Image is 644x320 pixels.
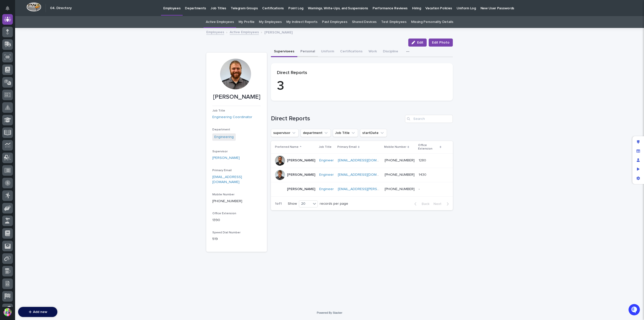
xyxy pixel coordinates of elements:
a: Engineer [319,158,334,163]
a: [PHONE_NUMBER] [212,199,242,203]
div: We're offline, we will be back soon! [23,61,76,65]
button: Next [431,202,453,206]
p: Direct Reports [277,70,447,76]
div: Notifications [6,6,13,14]
a: [PERSON_NAME] [212,155,240,161]
a: [EMAIL_ADDRESS][DOMAIN_NAME] [338,159,395,162]
a: [EMAIL_ADDRESS][PERSON_NAME][DOMAIN_NAME] [338,187,422,191]
input: Search [405,115,453,123]
a: Powered By Stacker [317,311,342,314]
button: See all [78,72,92,78]
img: 1736555164131-43832dd5-751b-4058-ba23-39d91318e5a0 [5,56,14,65]
button: Certifications [337,47,366,57]
a: 📖Help Docs [3,118,29,127]
p: [PERSON_NAME] [212,93,261,101]
span: [PERSON_NAME] [16,86,41,90]
h2: 04. Directory [50,6,72,10]
div: App settings [634,174,643,183]
img: Brittany [5,81,13,89]
p: Job Title [319,144,332,150]
a: My Indirect Reports [286,16,317,28]
span: [PERSON_NAME] [16,99,41,103]
input: Clear [13,40,83,46]
a: Engineer [319,173,334,177]
p: [PERSON_NAME] [287,173,315,177]
p: records per page [320,202,348,206]
span: Help Docs [10,120,27,125]
span: Back [419,202,429,206]
div: Manage users [634,156,643,165]
button: Job Title [333,129,358,137]
div: Past conversations [5,73,34,77]
span: Next [433,202,445,206]
p: Primary Email [337,144,357,150]
span: Supervisor [212,150,228,153]
p: [PERSON_NAME] [287,158,315,163]
a: Past Employees [322,16,347,28]
a: Powered byPylon [35,132,61,136]
button: Add new [18,307,57,317]
p: 1280 [419,157,427,163]
p: 3 [277,79,447,94]
a: [EMAIL_ADDRESS][DOMAIN_NAME] [338,173,395,176]
a: [PHONE_NUMBER] [385,173,415,176]
tr: [PERSON_NAME]Engineer [EMAIL_ADDRESS][DOMAIN_NAME] [PHONE_NUMBER]12801280 [271,153,453,168]
img: Workspace Logo [26,2,41,12]
img: 1736555164131-43832dd5-751b-4058-ba23-39d91318e5a0 [10,100,14,104]
a: Test Employees [381,16,407,28]
span: • [42,86,44,90]
span: Primary Email [212,169,232,172]
a: Employees [206,29,224,35]
a: [PHONE_NUMBER] [385,159,415,162]
span: Edit [417,41,423,44]
p: How can we help? [5,28,92,36]
img: Stacker [5,5,15,15]
p: 519 [212,236,261,242]
a: My Profile [238,16,255,28]
p: 1430 [419,172,427,177]
img: 1736555164131-43832dd5-751b-4058-ba23-39d91318e5a0 [10,86,14,90]
span: • [42,99,44,103]
button: users-avatar [2,307,13,317]
a: Engineering [214,134,234,140]
div: 📖 [5,121,9,125]
button: Edit Photo [429,39,453,47]
button: department [301,129,331,137]
div: Preview as [634,165,643,174]
button: Edit [408,39,427,47]
a: Shared Devices [352,16,377,28]
span: Office Extension [212,212,236,215]
button: Personal [297,47,318,57]
tr: [PERSON_NAME]Engineer [EMAIL_ADDRESS][PERSON_NAME][DOMAIN_NAME] [PHONE_NUMBER]-- [271,182,453,196]
a: Missing Personality Details [411,16,453,28]
span: [DATE] [45,99,55,103]
span: Speed Dial Number [212,231,240,234]
p: Preferred Name [275,144,299,150]
a: Engineer [319,187,334,191]
span: Job Title [212,109,225,112]
span: Pylon [50,133,61,136]
p: [PERSON_NAME] [264,29,293,35]
img: 4614488137333_bcb353cd0bb836b1afe7_72.png [11,56,20,65]
p: - [419,186,421,191]
p: 1390 [212,218,261,223]
a: Active Employees [206,16,234,28]
img: Brittany Wendell [5,95,13,103]
span: [DATE] [45,86,55,90]
button: Uniform [318,47,337,57]
div: Edit layout [634,137,643,147]
button: startDate [360,129,387,137]
button: Supervisees [271,47,297,57]
span: Edit Photo [432,40,450,45]
button: supervisor [271,129,299,137]
div: Start new chat [23,56,83,61]
p: Show [288,202,297,206]
p: Office Extension [418,143,438,152]
p: 1 of 1 [271,198,286,210]
span: Department [212,128,230,131]
button: Notifications [2,3,13,14]
p: Welcome 👋 [5,20,92,28]
iframe: Open customer support [628,303,641,317]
